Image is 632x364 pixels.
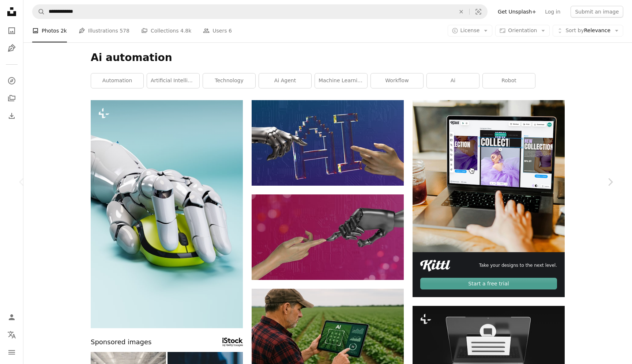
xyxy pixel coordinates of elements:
[4,23,19,38] a: Photos
[252,100,404,186] img: two hands touching each other in front of a blue background
[4,345,19,360] button: Menu
[33,5,45,19] button: Search Unsplash
[413,100,565,297] a: Take your designs to the next level.Start a free trial
[460,27,480,33] span: License
[4,91,19,106] a: Collections
[4,41,19,56] a: Illustrations
[32,4,488,19] form: Find visuals sitewide
[427,73,479,88] a: ai
[4,109,19,123] a: Download History
[252,234,404,240] a: two hands touching each other in front of a pink background
[252,194,404,280] img: two hands touching each other in front of a pink background
[453,5,469,19] button: Clear
[553,25,623,37] button: Sort byRelevance
[259,73,311,88] a: ai agent
[420,278,557,289] div: Start a free trial
[4,73,19,88] a: Explore
[371,73,423,88] a: workflow
[588,147,632,217] a: Next
[4,310,19,325] a: Log in / Sign up
[315,73,367,88] a: machine learning
[91,73,143,88] a: automation
[508,27,537,33] span: Orientation
[203,19,232,42] a: Users 6
[483,73,535,88] a: robot
[565,27,584,33] span: Sort by
[493,6,541,18] a: Get Unsplash+
[565,27,610,34] span: Relevance
[252,139,404,146] a: two hands touching each other in front of a blue background
[420,260,450,272] img: file-1711049718225-ad48364186d3image
[91,211,243,217] a: a robotic hand that is sitting on top of a green object
[91,100,243,328] img: a robotic hand that is sitting on top of a green object
[470,5,487,19] button: Visual search
[229,27,232,35] span: 6
[147,73,199,88] a: artificial intelligence
[141,19,191,42] a: Collections 4.8k
[252,328,404,334] a: Farmer uses ai technology to monitor crops.
[91,51,565,64] h1: Ai automation
[448,25,493,37] button: License
[495,25,550,37] button: Orientation
[413,100,565,252] img: file-1719664959749-d56c4ff96871image
[541,6,565,18] a: Log in
[91,337,151,348] span: Sponsored images
[203,73,255,88] a: technology
[120,27,129,35] span: 578
[4,327,19,342] button: Language
[180,27,191,35] span: 4.8k
[479,262,557,269] span: Take your designs to the next level.
[571,6,623,18] button: Submit an image
[79,19,129,42] a: Illustrations 578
